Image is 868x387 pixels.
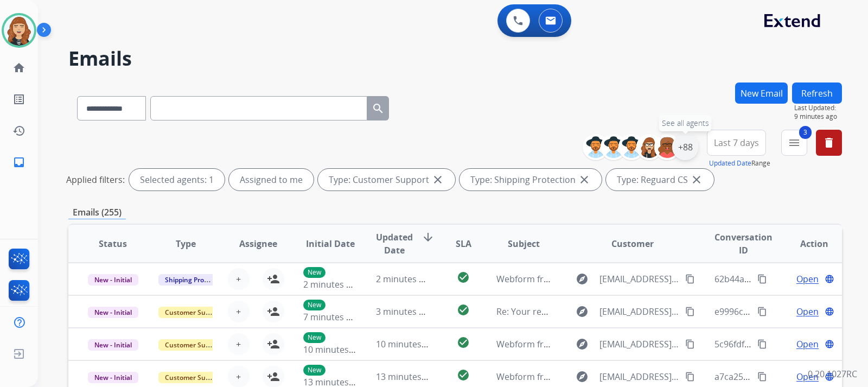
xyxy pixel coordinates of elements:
[456,237,471,250] span: SLA
[685,339,695,349] mat-icon: content_copy
[796,305,819,318] span: Open
[769,225,842,263] th: Action
[318,169,455,191] div: Type: Customer Support
[303,311,361,323] span: 7 minutes ago
[431,173,444,186] mat-icon: close
[66,173,125,186] p: Applied filters:
[12,124,25,137] mat-icon: history
[796,338,819,351] span: Open
[158,339,229,351] span: Customer Support
[459,169,602,191] div: Type: Shipping Protection
[68,206,126,219] p: Emails (255)
[792,83,842,104] button: Refresh
[228,301,250,322] button: +
[158,372,229,383] span: Customer Support
[267,272,280,286] mat-icon: person_add
[303,332,325,343] p: New
[714,231,773,257] span: Conversation ID
[757,339,767,349] mat-icon: content_copy
[228,333,250,355] button: +
[376,371,439,383] span: 13 minutes ago
[496,371,742,383] span: Webform from [EMAIL_ADDRESS][DOMAIN_NAME] on [DATE]
[709,158,770,168] span: Range
[88,274,138,286] span: New - Initial
[88,372,138,383] span: New - Initial
[709,159,751,168] button: Updated Date
[236,305,241,318] span: +
[825,339,834,349] mat-icon: language
[508,237,540,250] span: Subject
[599,305,679,318] span: [EMAIL_ADDRESS][DOMAIN_NAME]
[267,338,280,351] mat-icon: person_add
[457,336,470,349] mat-icon: check_circle
[12,93,25,106] mat-icon: list_alt
[781,130,807,156] button: 3
[376,306,434,318] span: 3 minutes ago
[376,338,439,350] span: 10 minutes ago
[229,169,314,191] div: Assigned to me
[239,237,277,250] span: Assignee
[158,274,233,286] span: Shipping Protection
[376,273,434,285] span: 2 minutes ago
[599,370,679,383] span: [EMAIL_ADDRESS][DOMAIN_NAME]
[372,102,385,115] mat-icon: search
[735,83,788,104] button: New Email
[303,344,366,356] span: 10 minutes ago
[794,104,842,112] span: Last Updated:
[457,303,470,316] mat-icon: check_circle
[611,237,654,250] span: Customer
[4,15,34,46] img: avatar
[576,338,589,351] mat-icon: explore
[267,370,280,383] mat-icon: person_add
[457,369,470,382] mat-icon: check_circle
[236,272,241,286] span: +
[236,338,241,351] span: +
[303,300,325,310] p: New
[788,136,801,149] mat-icon: menu
[662,118,709,129] span: See all agents
[176,237,196,250] span: Type
[578,173,591,186] mat-icon: close
[576,370,589,383] mat-icon: explore
[496,306,683,318] span: Re: Your repaired product has been delivered
[88,307,138,318] span: New - Initial
[822,136,835,149] mat-icon: delete
[88,339,138,351] span: New - Initial
[576,305,589,318] mat-icon: explore
[707,130,766,156] button: Last 7 days
[599,272,679,286] span: [EMAIL_ADDRESS][PERSON_NAME][DOMAIN_NAME]
[236,370,241,383] span: +
[825,307,834,316] mat-icon: language
[794,112,842,121] span: 9 minutes ago
[12,156,25,169] mat-icon: inbox
[457,271,470,284] mat-icon: check_circle
[99,237,127,250] span: Status
[808,367,857,380] p: 0.20.1027RC
[825,274,834,284] mat-icon: language
[496,273,809,285] span: Webform from [EMAIL_ADDRESS][PERSON_NAME][DOMAIN_NAME] on [DATE]
[496,338,742,350] span: Webform from [EMAIL_ADDRESS][DOMAIN_NAME] on [DATE]
[690,173,703,186] mat-icon: close
[12,61,25,74] mat-icon: home
[685,274,695,284] mat-icon: content_copy
[129,169,225,191] div: Selected agents: 1
[757,274,767,284] mat-icon: content_copy
[228,268,250,290] button: +
[757,307,767,316] mat-icon: content_copy
[714,141,759,145] span: Last 7 days
[267,305,280,318] mat-icon: person_add
[757,372,767,382] mat-icon: content_copy
[685,372,695,382] mat-icon: content_copy
[303,267,325,278] p: New
[376,231,413,257] span: Updated Date
[799,126,812,139] span: 3
[606,169,714,191] div: Type: Reguard CS
[303,278,361,290] span: 2 minutes ago
[796,370,819,383] span: Open
[672,134,698,160] div: +88
[685,307,695,316] mat-icon: content_copy
[306,237,355,250] span: Initial Date
[796,272,819,286] span: Open
[576,272,589,286] mat-icon: explore
[158,307,229,318] span: Customer Support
